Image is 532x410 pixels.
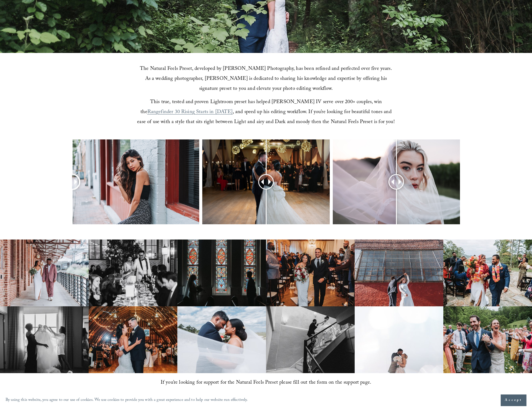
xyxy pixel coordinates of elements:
img: Rustic Raleigh wedding venue couple down the aisle [266,240,355,306]
img: Intimate wedding portrait first kiss NC [355,306,443,373]
span: Accept [505,398,522,403]
p: By using this website, you agree to our use of cookies. We use cookies to provide you with a grea... [6,396,248,404]
img: Elegant bride and groom first look photography [177,240,266,306]
img: Breathtaking mountain wedding venue in NC [443,240,532,306]
button: Accept [501,394,526,406]
span: This true, tested and proven Lightroom preset has helped [PERSON_NAME] IV serve over 200+ couples... [140,98,383,117]
img: Beautiful bride and groom portrait photography [177,306,266,373]
a: Rangefinder 30 Rising Starts in [DATE] [147,108,233,117]
img: Candid wedding photographer in Raleigh [266,306,355,373]
img: Intimate wedding reception NC couple dance [89,306,177,373]
span: , and speed up his editing workflow. If you’re looking for beautiful tones and ease of use with a... [137,108,395,127]
span: If you’re looking for support for the Natural Feels Preset please fill out the form on the suppor... [161,379,371,387]
img: Raleigh wedding photographer couple dance [355,240,443,306]
span: The Natural Feels Preset, developed by [PERSON_NAME] Photography, has been refined and perfected ... [140,65,393,93]
img: Best Raleigh wedding venue reception toast [89,240,177,306]
img: Happy newlywed celebration down the aisle [443,306,532,373]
